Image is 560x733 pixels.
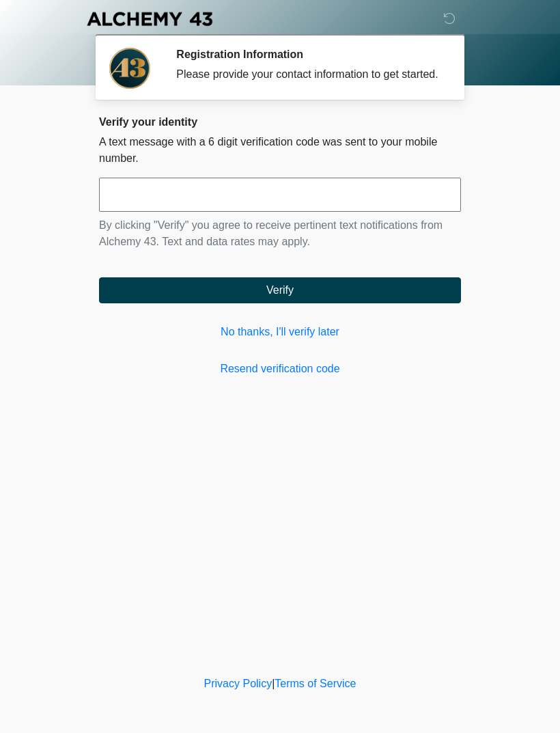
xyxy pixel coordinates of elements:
[85,10,214,27] img: Alchemy 43 Logo
[109,48,150,89] img: Agent Avatar
[99,361,461,377] a: Resend verification code
[99,115,461,128] h2: Verify your identity
[99,217,461,250] p: By clicking "Verify" you agree to receive pertinent text notifications from Alchemy 43. Text and ...
[99,134,461,167] p: A text message with a 6 digit verification code was sent to your mobile number.
[272,678,275,689] a: |
[204,678,272,689] a: Privacy Policy
[275,678,356,689] a: Terms of Service
[99,324,461,340] a: No thanks, I'll verify later
[99,277,461,303] button: Verify
[176,66,440,83] div: Please provide your contact information to get started.
[176,48,440,61] h2: Registration Information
